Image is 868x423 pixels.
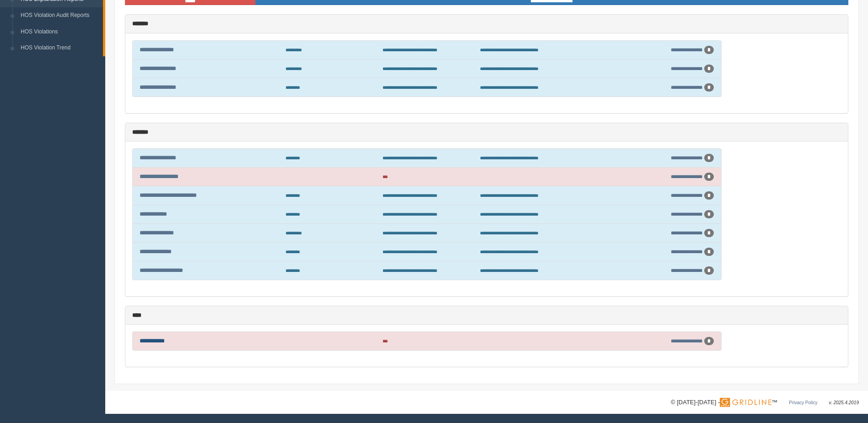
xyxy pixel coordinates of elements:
a: HOS Violation Trend [16,40,103,56]
a: HOS Violations [16,24,103,40]
span: v. 2025.4.2019 [829,400,859,405]
div: © [DATE]-[DATE] - ™ [671,398,859,407]
a: Privacy Policy [789,400,817,405]
img: Gridline [720,398,771,407]
a: HOS Violation Audit Reports [16,7,103,24]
